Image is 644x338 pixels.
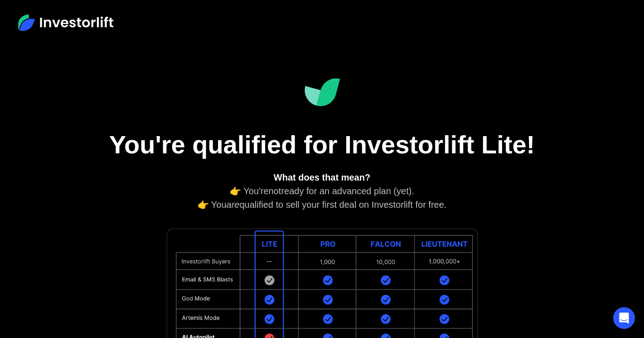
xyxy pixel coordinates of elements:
[127,171,517,211] div: 👉 You're ready for an advanced plan (yet). 👉 You qualified to sell your first deal on Investorlif...
[227,200,240,210] em: are
[274,172,370,182] strong: What does that mean?
[96,129,549,160] h1: You're qualified for Investorlift Lite!
[269,186,281,196] em: not
[613,307,635,329] div: Open Intercom Messenger
[304,78,340,107] img: Investorlift Dashboard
